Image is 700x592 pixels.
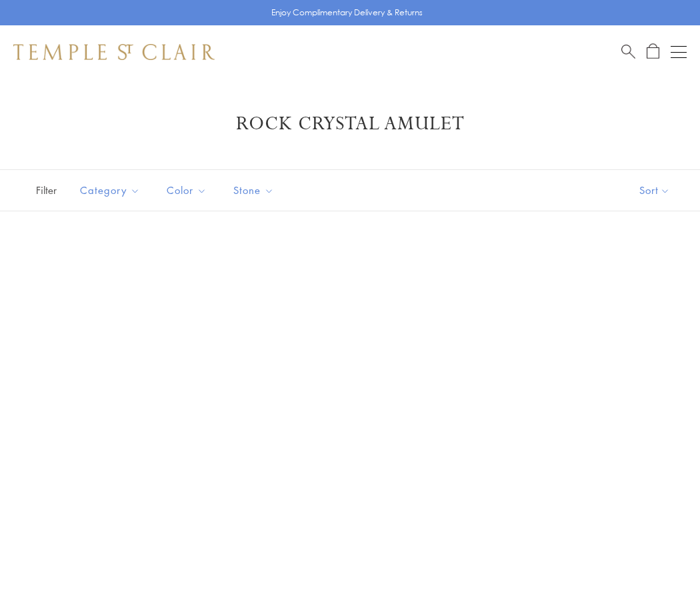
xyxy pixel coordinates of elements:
[33,112,667,136] h1: Rock Crystal Amulet
[70,175,150,205] button: Category
[13,44,215,60] img: Temple St. Clair
[223,175,284,205] button: Stone
[227,182,284,199] span: Stone
[160,182,217,199] span: Color
[271,6,423,19] p: Enjoy Complimentary Delivery & Returns
[609,170,700,211] button: Show sort by
[157,175,217,205] button: Color
[647,43,659,60] a: Open Shopping Bag
[621,43,635,60] a: Search
[671,44,687,60] button: Open navigation
[73,182,150,199] span: Category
